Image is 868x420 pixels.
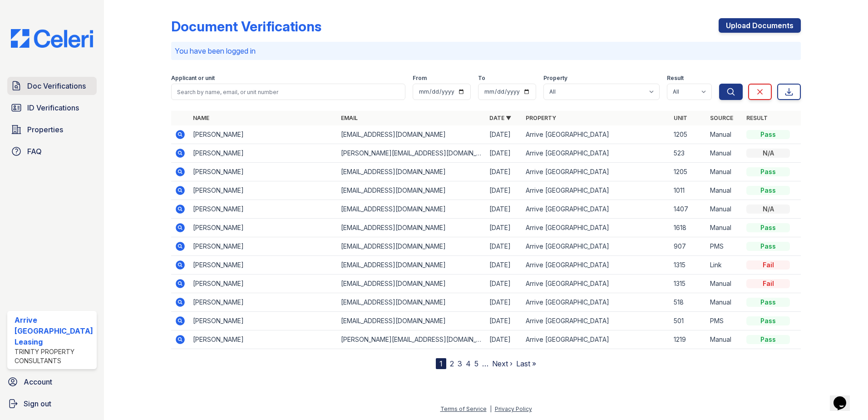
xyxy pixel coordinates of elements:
td: Manual [706,200,743,219]
div: Arrive [GEOGRAPHIC_DATA] Leasing [15,315,93,347]
span: ID Verifications [27,102,79,113]
td: [DATE] [486,312,522,330]
td: PMS [706,237,743,256]
label: Result [667,75,684,82]
td: [PERSON_NAME] [189,237,338,256]
a: Sign out [4,395,100,413]
td: [PERSON_NAME] [189,200,338,219]
td: 1219 [670,330,706,349]
a: Account [4,373,100,391]
td: Arrive [GEOGRAPHIC_DATA] [522,200,671,219]
a: 5 [474,359,478,368]
td: 1205 [670,163,706,181]
a: Doc Verifications [7,77,97,95]
div: Pass [746,167,790,176]
div: Pass [746,242,790,251]
td: [PERSON_NAME] [189,125,338,144]
a: 4 [466,359,471,368]
td: 1618 [670,219,706,237]
td: [EMAIL_ADDRESS][DOMAIN_NAME] [337,219,486,237]
td: [DATE] [486,125,522,144]
td: [PERSON_NAME][EMAIL_ADDRESS][DOMAIN_NAME] [337,330,486,349]
td: [EMAIL_ADDRESS][DOMAIN_NAME] [337,312,486,330]
td: Manual [706,293,743,312]
div: Pass [746,186,790,195]
td: [EMAIL_ADDRESS][DOMAIN_NAME] [337,275,486,293]
td: [EMAIL_ADDRESS][DOMAIN_NAME] [337,125,486,144]
td: [DATE] [486,293,522,312]
td: [PERSON_NAME] [189,256,338,275]
a: Email [341,115,358,121]
div: N/A [746,149,790,158]
a: Date ▼ [489,115,511,121]
span: Account [24,376,52,387]
td: 1407 [670,200,706,219]
td: [EMAIL_ADDRESS][DOMAIN_NAME] [337,256,486,275]
td: Manual [706,125,743,144]
td: [EMAIL_ADDRESS][DOMAIN_NAME] [337,293,486,312]
td: [PERSON_NAME] [189,275,338,293]
td: [PERSON_NAME] [189,330,338,349]
span: … [482,358,488,369]
a: 3 [458,359,462,368]
td: PMS [706,312,743,330]
td: 1205 [670,125,706,144]
td: Link [706,256,743,275]
div: Pass [746,335,790,344]
a: Last » [516,359,536,368]
span: Sign out [24,398,51,409]
div: Document Verifications [171,18,321,35]
td: Manual [706,181,743,200]
td: 1011 [670,181,706,200]
td: [DATE] [486,219,522,237]
div: 1 [436,358,446,369]
td: Arrive [GEOGRAPHIC_DATA] [522,330,671,349]
div: Pass [746,223,790,232]
a: Privacy Policy [495,405,532,412]
span: FAQ [27,146,42,157]
div: | [490,405,492,412]
a: Unit [674,115,687,121]
a: Upload Documents [719,18,801,33]
td: 907 [670,237,706,256]
td: [DATE] [486,330,522,349]
td: [PERSON_NAME] [189,181,338,200]
a: Terms of Service [440,405,487,412]
td: [PERSON_NAME] [189,219,338,237]
a: Result [746,115,768,121]
td: [EMAIL_ADDRESS][DOMAIN_NAME] [337,181,486,200]
a: FAQ [7,142,97,160]
td: Arrive [GEOGRAPHIC_DATA] [522,256,671,275]
td: [PERSON_NAME] [189,144,338,163]
td: [DATE] [486,256,522,275]
div: N/A [746,205,790,214]
td: [DATE] [486,275,522,293]
label: Applicant or unit [171,75,215,82]
label: From [413,75,427,82]
td: [PERSON_NAME] [189,163,338,181]
td: Arrive [GEOGRAPHIC_DATA] [522,144,671,163]
a: Next › [492,359,513,368]
td: Arrive [GEOGRAPHIC_DATA] [522,125,671,144]
td: 518 [670,293,706,312]
td: [EMAIL_ADDRESS][DOMAIN_NAME] [337,163,486,181]
label: Property [543,75,567,82]
td: Arrive [GEOGRAPHIC_DATA] [522,181,671,200]
a: Property [526,115,556,121]
td: [EMAIL_ADDRESS][DOMAIN_NAME] [337,237,486,256]
div: Pass [746,316,790,325]
td: Arrive [GEOGRAPHIC_DATA] [522,293,671,312]
td: Arrive [GEOGRAPHIC_DATA] [522,237,671,256]
a: Properties [7,120,97,139]
span: Properties [27,124,63,135]
td: [PERSON_NAME] [189,312,338,330]
td: Manual [706,330,743,349]
td: [DATE] [486,163,522,181]
td: [EMAIL_ADDRESS][DOMAIN_NAME] [337,200,486,219]
iframe: chat widget [830,384,859,411]
td: 1315 [670,256,706,275]
td: Arrive [GEOGRAPHIC_DATA] [522,312,671,330]
span: Doc Verifications [27,80,86,91]
td: Manual [706,163,743,181]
